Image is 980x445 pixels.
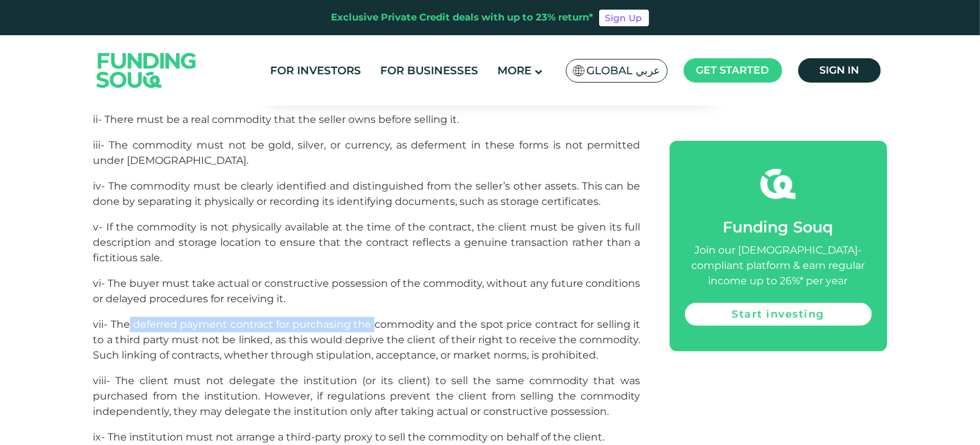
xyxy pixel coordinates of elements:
span: ii- There must be a real commodity that the seller owns before selling it. [93,113,460,125]
span: Get started [696,64,769,76]
span: vi- The buyer must take actual or constructive possession of the commodity, without any future co... [93,277,641,305]
span: iii- The commodity must not be gold, silver, or currency, as deferment in these forms is not perm... [93,139,641,166]
span: Global عربي [587,63,661,78]
span: vii- The deferred payment contract for purchasing the commodity and the spot price contract for s... [93,318,641,361]
a: For Businesses [377,60,481,81]
a: Sign in [798,58,881,83]
span: Funding Souq [723,218,833,236]
span: v- If the commodity is not physically available at the time of the contract, the client must be g... [93,221,641,264]
a: For Investors [267,60,364,81]
img: SA Flag [573,65,584,76]
div: Exclusive Private Credit deals with up to 23% return* [332,10,594,25]
div: Join our [DEMOGRAPHIC_DATA]-compliant platform & earn regular income up to 26%* per year [685,243,872,289]
span: viii- The client must not delegate the institution (or its client) to sell the same commodity tha... [93,375,641,417]
a: Start investing [685,303,872,326]
span: More [497,64,531,77]
img: fsicon [760,166,796,202]
a: Sign Up [599,10,649,26]
img: Logo [84,38,209,102]
span: ix- The institution must not arrange a third-party proxy to sell the commodity on behalf of the c... [93,431,605,443]
span: Sign in [819,64,859,76]
span: iv- The commodity must be clearly identified and distinguished from the seller’s other assets. Th... [93,180,641,207]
